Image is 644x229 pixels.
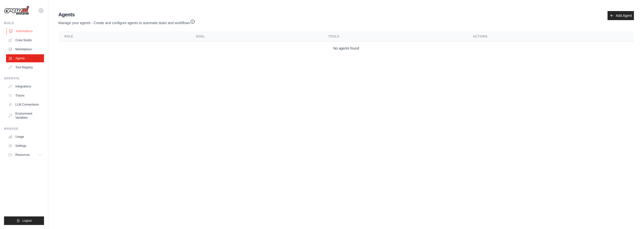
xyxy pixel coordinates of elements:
[6,36,44,44] a: Crew Studio
[22,219,32,223] span: Logout
[6,82,44,90] a: Integrations
[467,31,634,42] th: Actions
[6,142,44,150] a: Settings
[322,31,467,42] th: Tools
[6,91,44,100] a: Traces
[7,27,45,35] a: Automations
[4,6,29,15] img: Logo
[4,127,44,131] div: Manage
[58,11,195,18] h2: Agents
[6,110,44,122] a: Environment Variables
[6,45,44,53] a: Marketplace
[6,54,44,62] a: Agents
[6,63,44,71] a: Tool Registry
[15,153,30,157] span: Resources
[6,101,44,109] a: LLM Connections
[6,133,44,141] a: Usage
[4,76,44,80] div: Operate
[190,31,322,42] th: Goal
[4,21,44,25] div: Build
[58,18,195,25] p: Manage your agents - Create and configure agents to automate tasks and workflows
[608,11,634,20] a: Add Agent
[6,151,44,159] button: Resources
[58,31,190,42] th: Role
[4,216,44,225] button: Logout
[58,42,634,55] td: No agents found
